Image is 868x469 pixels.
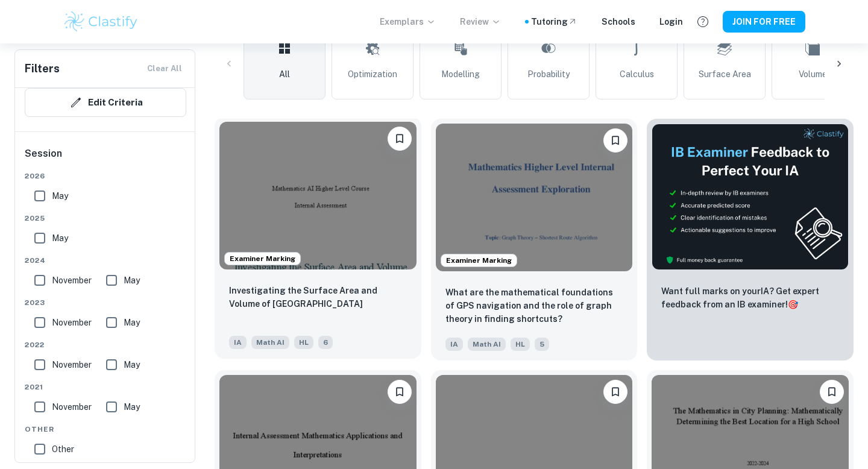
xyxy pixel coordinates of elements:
[124,316,140,329] span: May
[445,338,463,351] span: IA
[441,68,480,81] span: Modelling
[659,15,683,28] a: Login
[441,255,517,266] span: Examiner Marking
[348,68,397,81] span: Optimization
[661,285,839,311] p: Want full marks on your IA ? Get expert feedback from an IB examiner!
[25,424,186,435] span: Other
[215,119,421,360] a: Examiner MarkingPlease log in to bookmark exemplarsInvestigating the Surface Area and Volume of L...
[436,124,633,271] img: Math AI IA example thumbnail: What are the mathematical foundations of
[52,358,92,371] span: November
[25,171,186,181] span: 2026
[468,338,506,351] span: Math AI
[318,336,333,349] span: 6
[388,127,412,151] button: Please log in to bookmark exemplars
[229,284,407,310] p: Investigating the Surface Area and Volume of Lake Titicaca
[380,15,436,28] p: Exemplars
[693,11,713,32] button: Help and Feedback
[25,60,60,77] h6: Filters
[25,88,186,117] button: Edit Criteria
[699,68,751,81] span: Surface Area
[388,380,412,404] button: Please log in to bookmark exemplars
[445,286,623,326] p: What are the mathematical foundations of GPS navigation and the role of graph theory in finding s...
[52,442,74,456] span: Other
[460,15,501,28] p: Review
[620,68,654,81] span: Calculus
[820,380,844,404] button: Please log in to bookmark exemplars
[603,380,627,404] button: Please log in to bookmark exemplars
[219,122,417,269] img: Math AI IA example thumbnail: Investigating the Surface Area and Volum
[788,300,798,309] span: 🎯
[652,124,849,270] img: Thumbnail
[124,400,140,414] span: May
[25,297,186,308] span: 2023
[251,336,289,349] span: Math AI
[124,274,140,287] span: May
[527,68,570,81] span: Probability
[124,358,140,371] span: May
[279,68,290,81] span: All
[25,213,186,224] span: 2025
[225,253,300,264] span: Examiner Marking
[52,316,92,329] span: November
[647,119,854,360] a: ThumbnailWant full marks on yourIA? Get expert feedback from an IB examiner!
[535,338,549,351] span: 5
[52,189,68,203] span: May
[603,128,627,153] button: Please log in to bookmark exemplars
[723,11,805,33] button: JOIN FOR FREE
[25,382,186,392] span: 2021
[229,336,247,349] span: IA
[799,68,827,81] span: Volume
[531,15,577,28] a: Tutoring
[52,231,68,245] span: May
[52,274,92,287] span: November
[25,146,186,171] h6: Session
[52,400,92,414] span: November
[25,339,186,350] span: 2022
[431,119,638,360] a: Examiner MarkingPlease log in to bookmark exemplarsWhat are the mathematical foundations of GPS n...
[511,338,530,351] span: HL
[25,255,186,266] span: 2024
[294,336,313,349] span: HL
[63,10,139,34] img: Clastify logo
[602,15,635,28] a: Schools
